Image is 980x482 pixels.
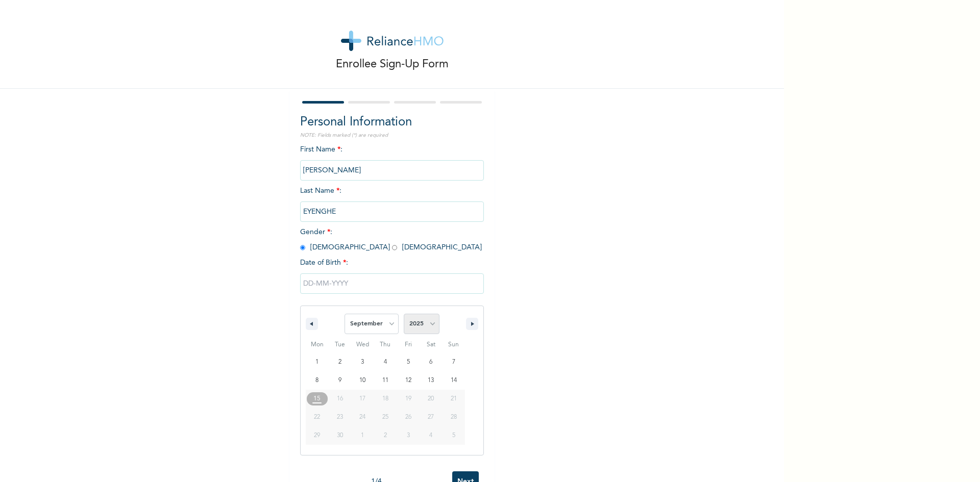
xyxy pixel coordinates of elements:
[351,337,374,353] span: Wed
[306,390,329,408] button: 15
[374,408,397,426] button: 25
[306,408,329,426] button: 22
[338,353,341,371] span: 2
[361,353,364,371] span: 3
[451,408,457,426] span: 28
[341,31,444,51] img: logo
[420,353,443,371] button: 6
[382,390,388,408] span: 18
[306,353,329,371] button: 1
[374,353,397,371] button: 4
[405,371,411,390] span: 12
[451,390,457,408] span: 21
[329,390,352,408] button: 16
[452,353,455,371] span: 7
[451,371,457,390] span: 14
[420,371,443,390] button: 13
[300,146,484,174] span: First Name :
[442,337,465,353] span: Sun
[336,56,449,73] p: Enrollee Sign-Up Form
[337,390,343,408] span: 16
[300,273,484,294] input: DD-MM-YYYY
[329,371,352,390] button: 9
[314,408,320,426] span: 22
[337,408,343,426] span: 23
[397,337,420,353] span: Fri
[351,408,374,426] button: 24
[351,353,374,371] button: 3
[374,337,397,353] span: Thu
[329,337,352,353] span: Tue
[397,390,420,408] button: 19
[420,337,443,353] span: Sat
[382,408,388,426] span: 25
[351,390,374,408] button: 17
[306,337,329,353] span: Mon
[397,408,420,426] button: 26
[420,390,443,408] button: 20
[442,390,465,408] button: 21
[300,132,484,139] p: NOTE: Fields marked (*) are required
[374,371,397,390] button: 11
[300,258,348,268] span: Date of Birth :
[428,390,434,408] span: 20
[359,390,365,408] span: 17
[337,426,343,445] span: 30
[405,408,411,426] span: 26
[300,187,484,215] span: Last Name :
[442,353,465,371] button: 7
[442,408,465,426] button: 28
[300,229,482,251] span: Gender : [DEMOGRAPHIC_DATA] [DEMOGRAPHIC_DATA]
[351,371,374,390] button: 10
[314,426,320,445] span: 29
[315,353,318,371] span: 1
[384,353,387,371] span: 4
[329,408,352,426] button: 23
[300,201,484,222] input: Enter your last name
[407,353,410,371] span: 5
[329,353,352,371] button: 2
[397,353,420,371] button: 5
[306,426,329,445] button: 29
[300,113,484,132] h2: Personal Information
[329,426,352,445] button: 30
[306,371,329,390] button: 8
[428,408,434,426] span: 27
[374,390,397,408] button: 18
[338,371,341,390] span: 9
[405,390,411,408] span: 19
[420,408,443,426] button: 27
[382,371,388,390] span: 11
[300,160,484,181] input: Enter your first name
[429,353,432,371] span: 6
[428,371,434,390] span: 13
[315,371,318,390] span: 8
[313,390,321,408] span: 15
[397,371,420,390] button: 12
[359,408,365,426] span: 24
[359,371,365,390] span: 10
[442,371,465,390] button: 14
